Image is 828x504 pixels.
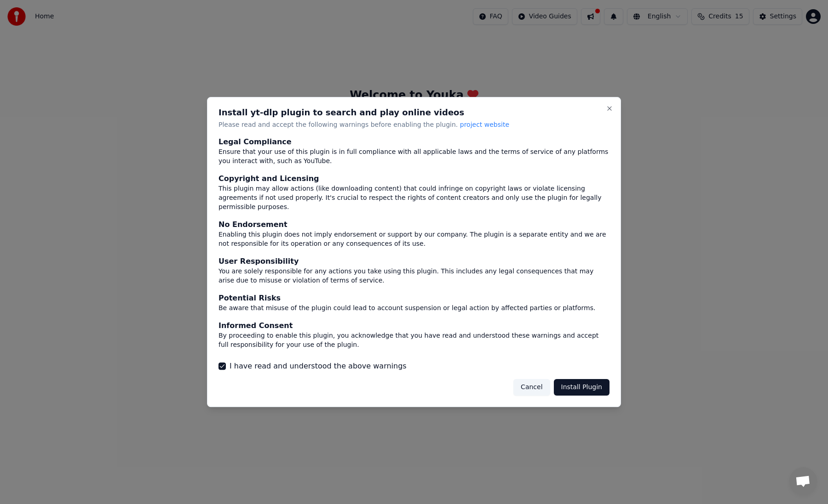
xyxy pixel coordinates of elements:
h2: Install yt-dlp plugin to search and play online videos [218,108,609,117]
p: Please read and accept the following warnings before enabling the plugin. [218,120,609,130]
label: I have read and understood the above warnings [230,361,407,372]
div: Copyright and Licensing [218,174,609,185]
div: By proceeding to enable this plugin, you acknowledge that you have read and understood these warn... [218,331,609,350]
button: Install Plugin [554,379,609,396]
span: project website [460,121,509,128]
div: Potential Risks [218,293,609,304]
div: You are solely responsible for any actions you take using this plugin. This includes any legal co... [218,267,609,285]
div: User Responsibility [218,256,609,267]
button: Cancel [513,379,550,396]
div: This plugin may allow actions (like downloading content) that could infringe on copyright laws or... [218,185,609,212]
div: Informed Consent [218,320,609,331]
div: No Endorsement [218,220,609,231]
div: Be aware that misuse of the plugin could lead to account suspension or legal action by affected p... [218,304,609,313]
div: Legal Compliance [218,137,609,148]
div: Ensure that your use of this plugin is in full compliance with all applicable laws and the terms ... [218,148,609,166]
div: Enabling this plugin does not imply endorsement or support by our company. The plugin is a separa... [218,231,609,249]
